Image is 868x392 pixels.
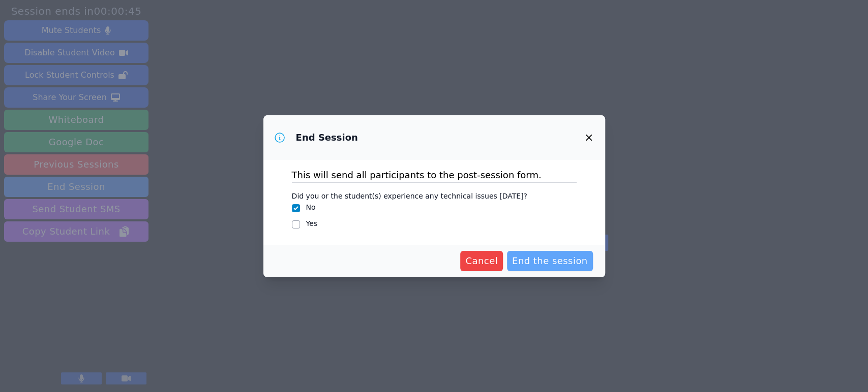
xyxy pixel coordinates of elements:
label: Yes [306,219,318,227]
p: This will send all participants to the post-session form. [292,168,577,182]
button: Cancel [460,251,503,271]
h3: End Session [296,132,358,144]
span: End the session [512,254,588,268]
legend: Did you or the student(s) experience any technical issues [DATE]? [292,187,527,202]
button: End the session [507,251,593,271]
label: No [306,203,316,211]
span: Cancel [465,254,498,268]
